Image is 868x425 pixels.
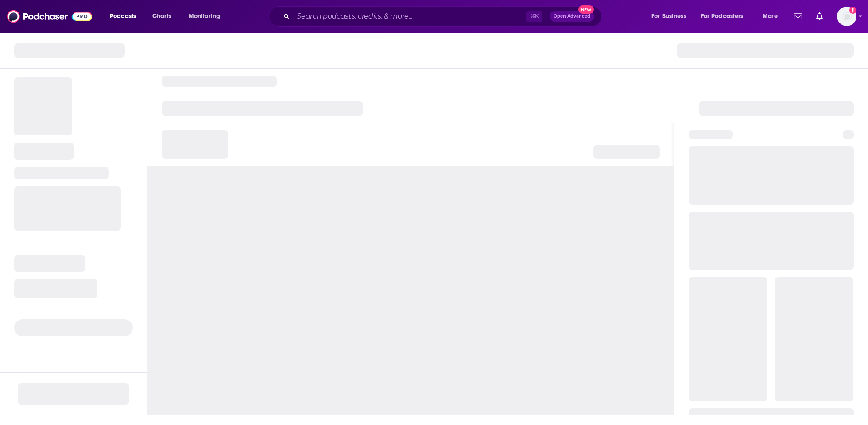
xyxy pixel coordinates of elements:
[645,9,697,23] button: open menu
[110,10,136,23] span: Podcasts
[277,6,610,27] div: Search podcasts, credits, & more...
[813,9,826,24] a: Show notifications dropdown
[790,9,806,24] a: Show notifications dropdown
[763,10,778,23] span: More
[550,11,594,22] button: Open AdvancedNew
[293,9,526,23] input: Search podcasts, credits, & more...
[756,9,789,23] button: open menu
[651,10,686,23] span: For Business
[147,9,177,23] a: Charts
[554,14,590,19] span: Open Advanced
[837,7,856,26] button: Show profile menu
[526,11,542,22] span: ⌘ K
[701,10,744,23] span: For Podcasters
[182,9,232,23] button: open menu
[849,7,856,14] svg: Add a profile image
[837,7,856,26] img: User Profile
[104,9,147,23] button: open menu
[152,10,171,23] span: Charts
[578,5,594,14] span: New
[837,7,856,26] span: Logged in as tmarra
[695,9,756,23] button: open menu
[189,10,220,23] span: Monitoring
[7,8,92,25] img: Podchaser - Follow, Share and Rate Podcasts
